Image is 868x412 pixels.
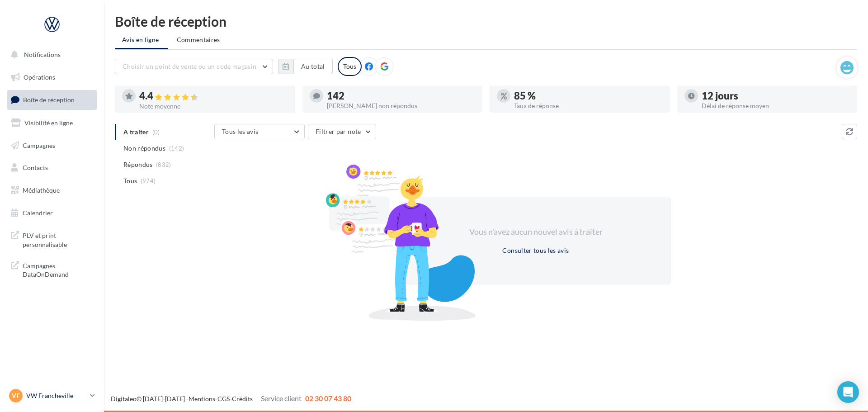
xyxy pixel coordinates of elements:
[5,114,99,133] a: Visibilité en ligne
[156,161,171,168] span: (832)
[23,186,60,194] span: Médiathèque
[293,59,333,74] button: Au total
[177,35,220,44] span: Commentaires
[26,391,86,400] p: VW Francheville
[837,381,859,403] div: Open Intercom Messenger
[123,62,256,70] span: Choisir un point de vente ou un code magasin
[23,96,75,104] span: Boîte de réception
[214,124,305,139] button: Tous les avis
[305,394,351,403] span: 02 30 07 43 80
[217,395,230,403] a: CGS
[111,395,351,403] span: © [DATE]-[DATE] - - -
[115,14,857,28] div: Boîte de réception
[261,394,302,403] span: Service client
[169,145,184,152] span: (142)
[5,204,99,223] a: Calendrier
[222,128,259,135] span: Tous les avis
[189,395,215,403] a: Mentions
[123,144,165,153] span: Non répondus
[115,59,273,74] button: Choisir un point de vente ou un code magasin
[499,245,572,256] button: Consulter tous les avis
[12,391,20,400] span: VF
[139,103,288,109] div: Note moyenne
[5,136,99,155] a: Campagnes
[123,176,137,185] span: Tous
[141,177,156,185] span: (974)
[5,181,99,200] a: Médiathèque
[7,387,97,404] a: VF VW Francheville
[338,57,362,76] div: Tous
[139,91,288,101] div: 4.4
[23,209,53,217] span: Calendrier
[514,91,663,101] div: 85 %
[23,141,55,149] span: Campagnes
[23,164,48,171] span: Contacts
[458,226,613,238] div: Vous n'avez aucun nouvel avis à traiter
[5,45,95,64] button: Notifications
[24,119,73,127] span: Visibilité en ligne
[23,260,93,279] span: Campagnes DataOnDemand
[308,124,376,139] button: Filtrer par note
[123,160,153,169] span: Répondus
[5,158,99,177] a: Contacts
[327,103,476,109] div: [PERSON_NAME] non répondus
[23,229,93,249] span: PLV et print personnalisable
[24,73,55,81] span: Opérations
[278,59,333,74] button: Au total
[5,226,99,252] a: PLV et print personnalisable
[5,256,99,283] a: Campagnes DataOnDemand
[5,68,99,87] a: Opérations
[702,91,850,101] div: 12 jours
[111,395,137,403] a: Digitaleo
[24,51,61,58] span: Notifications
[514,103,663,109] div: Taux de réponse
[327,91,476,101] div: 142
[232,395,253,403] a: Crédits
[702,103,850,109] div: Délai de réponse moyen
[5,90,99,109] a: Boîte de réception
